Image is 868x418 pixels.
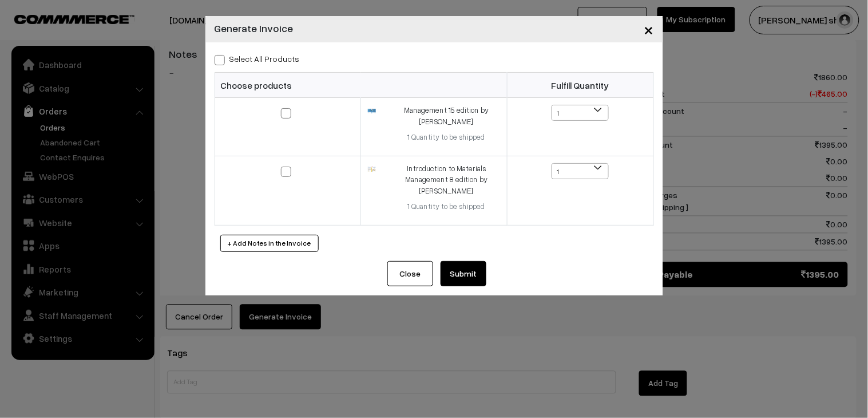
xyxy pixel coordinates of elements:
[220,235,319,252] button: + Add Notes in the Invoice
[387,261,433,286] button: Close
[215,53,300,65] label: Select all Products
[393,132,500,143] div: 1 Quantity to be shipped
[368,109,375,113] img: 175387841824589789356064911.jpg
[215,21,294,36] h4: Generate Invoice
[441,261,486,286] button: Submit
[393,163,500,197] div: Introduction to Materials Management 8 edition by [PERSON_NAME]
[552,105,608,121] span: 1
[552,105,609,121] span: 1
[644,18,654,40] span: ×
[552,163,609,179] span: 1
[393,201,500,212] div: 1 Quantity to be shipped
[215,73,507,98] th: Choose products
[368,167,375,171] img: 175387833148329789386873248.jpg
[393,105,500,127] div: Management 15 edition by [PERSON_NAME]
[507,73,653,98] th: Fulfill Quantity
[635,11,663,47] button: Close
[552,164,608,180] span: 1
